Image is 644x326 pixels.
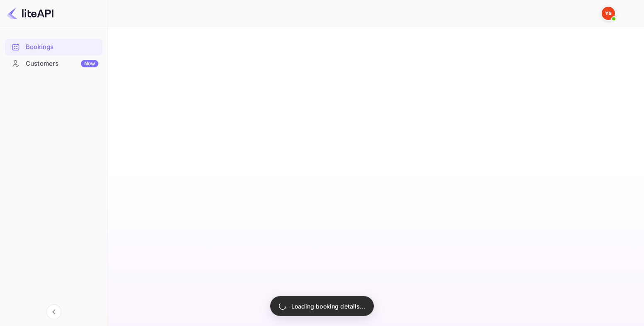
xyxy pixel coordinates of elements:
[26,59,98,69] div: Customers
[5,56,102,71] a: CustomersNew
[5,39,102,55] div: Bookings
[7,7,54,20] img: LiteAPI logo
[26,42,98,52] div: Bookings
[81,60,98,67] div: New
[5,56,102,72] div: CustomersNew
[46,304,61,319] button: Collapse navigation
[291,302,365,311] p: Loading booking details...
[602,7,615,20] img: Yandex Support
[5,39,102,54] a: Bookings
